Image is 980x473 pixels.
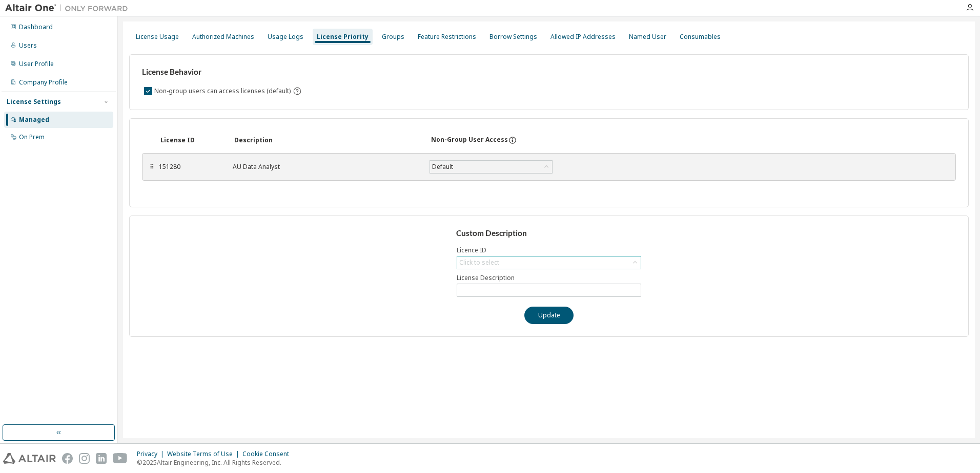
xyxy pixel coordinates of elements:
[19,133,45,141] div: On Prem
[629,33,666,41] div: Named User
[137,458,295,467] p: © 2025 Altair Engineering, Inc. All Rights Reserved.
[160,136,222,144] div: License ID
[680,33,721,41] div: Consumables
[136,33,179,41] div: License Usage
[489,33,537,41] div: Borrow Settings
[233,163,417,171] div: AU Data Analyst
[317,33,369,41] div: License Priority
[457,256,641,269] div: Click to select
[459,259,499,267] div: Click to select
[5,3,133,13] img: Altair One
[431,136,508,145] div: Non-Group User Access
[159,163,220,171] div: 151280
[242,450,295,458] div: Cookie Consent
[167,450,242,458] div: Website Terms of Use
[3,453,56,464] img: altair_logo.svg
[149,163,155,171] div: ⠿
[457,274,641,282] label: License Description
[137,450,167,458] div: Privacy
[19,60,54,68] div: User Profile
[456,228,642,239] h3: Custom Description
[234,136,419,144] div: Description
[430,161,552,173] div: Default
[431,161,455,173] div: Default
[382,33,404,41] div: Groups
[550,33,616,41] div: Allowed IP Addresses
[142,67,300,77] h3: License Behavior
[96,453,107,464] img: linkedin.svg
[293,87,302,96] svg: By default any user not assigned to any group can access any license. Turn this setting off to di...
[7,98,61,106] div: License Settings
[113,453,128,464] img: youtube.svg
[19,78,68,87] div: Company Profile
[19,23,53,31] div: Dashboard
[79,453,90,464] img: instagram.svg
[418,33,476,41] div: Feature Restrictions
[19,116,49,124] div: Managed
[62,453,73,464] img: facebook.svg
[524,307,574,324] button: Update
[154,85,293,97] label: Non-group users can access licenses (default)
[457,246,641,254] label: Licence ID
[19,41,37,50] div: Users
[192,33,254,41] div: Authorized Machines
[268,33,303,41] div: Usage Logs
